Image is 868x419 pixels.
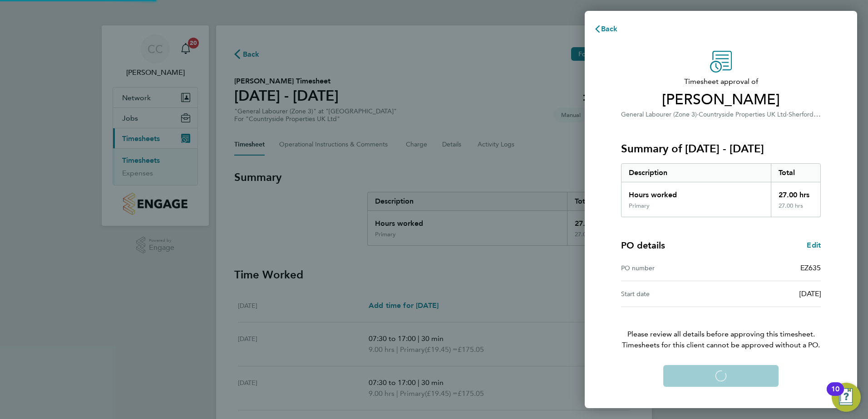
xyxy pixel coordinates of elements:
span: · [787,111,789,118]
span: Back [601,24,618,33]
div: Total [771,164,821,182]
div: Description [621,164,771,182]
a: Edit [807,240,821,251]
div: [DATE] [721,288,821,299]
h4: PO details [621,239,665,252]
div: 27.00 hrs [771,182,821,202]
span: Countryside Properties UK Ltd [699,111,787,118]
span: Edit [807,241,821,249]
p: Please review all details before approving this timesheet. [610,307,832,351]
div: Hours worked [621,182,771,202]
span: Timesheets for this client cannot be approved without a PO. [610,340,832,351]
span: Timesheet approval of [621,76,821,87]
span: EZ635 [800,263,821,272]
button: Back [585,20,627,38]
div: Summary of 25 - 31 Aug 2025 [621,163,821,217]
span: Sherford Countryside [789,110,850,118]
button: Open Resource Center, 10 new notifications [832,383,861,412]
h3: Summary of [DATE] - [DATE] [621,141,821,156]
span: [PERSON_NAME] [621,91,821,109]
div: Primary [629,202,650,209]
div: Start date [621,288,721,299]
div: PO number [621,263,721,273]
span: · [697,111,699,118]
div: 27.00 hrs [771,202,821,217]
span: General Labourer (Zone 3) [621,111,697,118]
div: 10 [831,389,839,401]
